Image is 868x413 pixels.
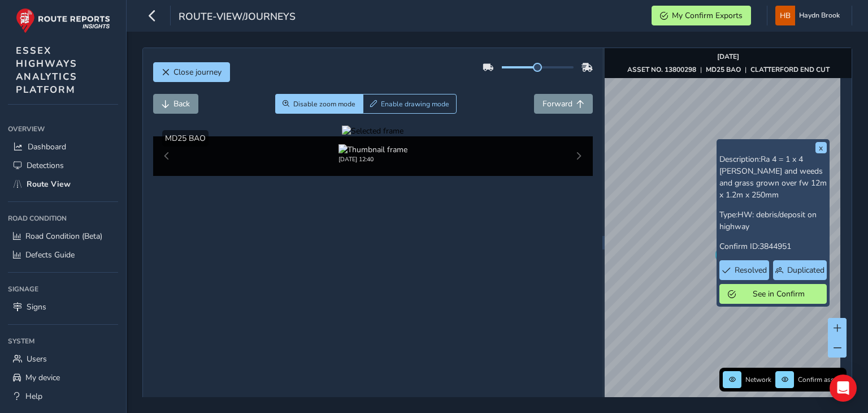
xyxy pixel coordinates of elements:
[715,248,731,271] div: Map marker
[542,98,572,109] span: Forward
[719,284,827,304] button: See in Confirm
[652,6,751,25] button: My Confirm Exports
[745,375,771,384] span: Network
[719,209,817,232] span: HW: debris/deposit on highway
[799,6,840,25] span: Haydn Brook
[153,94,198,114] button: Back
[16,44,77,96] span: ESSEX HIGHWAYS ANALYTICS PLATFORM
[8,227,118,246] a: Road Condition (Beta)
[750,65,830,74] strong: CLATTERFORD END CUT
[8,210,118,227] div: Road Condition
[8,298,118,316] a: Signs
[775,6,795,25] img: diamond-layout
[275,94,363,114] button: Zoom
[706,65,741,74] strong: MD25 BAO
[28,141,66,152] span: Dashboard
[735,265,767,276] span: Resolved
[8,137,118,156] a: Dashboard
[759,241,791,252] span: 3844951
[173,67,222,78] span: Close journey
[775,6,844,25] button: Haydn Brook
[25,249,75,260] span: Defects Guide
[27,160,64,171] span: Detections
[153,62,230,82] button: Close journey
[627,65,696,74] strong: ASSET NO. 13800298
[8,281,118,298] div: Signage
[27,302,46,312] span: Signs
[627,65,830,74] div: | |
[27,354,47,364] span: Users
[179,10,296,25] span: route-view/journeys
[173,98,190,109] span: Back
[338,155,407,164] div: [DATE] 12:40
[363,94,457,114] button: Draw
[27,179,71,190] span: Route View
[8,333,118,350] div: System
[719,209,827,233] p: Type:
[8,175,118,193] a: Route View
[8,350,118,368] a: Users
[740,289,818,299] span: See in Confirm
[719,240,827,252] p: Confirm ID:
[25,231,102,242] span: Road Condition (Beta)
[8,246,118,264] a: Defects Guide
[830,375,857,402] div: Open Intercom Messenger
[165,133,206,144] span: MD25 BAO
[815,142,827,153] button: x
[672,10,743,21] span: My Confirm Exports
[338,144,407,155] img: Thumbnail frame
[717,52,739,61] strong: [DATE]
[16,8,110,33] img: rr logo
[8,387,118,406] a: Help
[25,391,42,402] span: Help
[798,375,843,384] span: Confirm assets
[719,153,827,201] p: Description:
[8,156,118,175] a: Detections
[8,368,118,387] a: My device
[25,372,60,383] span: My device
[719,260,770,280] button: Resolved
[787,265,824,276] span: Duplicated
[773,260,826,280] button: Duplicated
[8,121,118,137] div: Overview
[293,100,355,109] span: Disable zoom mode
[534,94,593,114] button: Forward
[719,154,827,200] span: Ra 4 = 1 x 4 [PERSON_NAME] and weeds and grass grown over fw 12m x 1.2m x 250mm
[381,100,449,109] span: Enable drawing mode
